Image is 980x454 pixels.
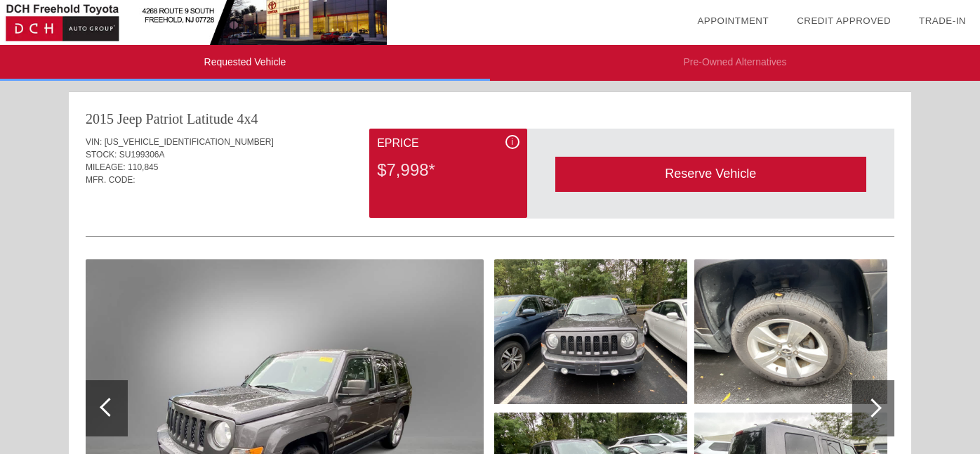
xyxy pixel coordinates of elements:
[697,15,769,26] a: Appointment
[119,150,165,160] span: SU199306A
[86,109,183,129] div: 2015 Jeep Patriot
[128,162,158,172] span: 110,845
[187,109,258,129] div: Latitude 4x4
[86,175,135,185] span: MFR. CODE:
[377,135,519,152] div: ePrice
[494,259,687,404] img: 2a6b363b502e1dfff78eb95be6bed409x.jpg
[555,157,866,191] div: Reserve Vehicle
[490,45,980,81] li: Pre-Owned Alternatives
[105,137,274,147] span: [US_VEHICLE_IDENTIFICATION_NUMBER]
[86,162,126,172] span: MILEAGE:
[694,259,887,404] img: d26839b04621b89d1c8cad8dca562ee8x.jpg
[797,15,891,26] a: Credit Approved
[86,195,894,217] div: Quoted on [DATE] 5:29:15 PM
[919,15,966,26] a: Trade-In
[511,137,513,147] span: i
[377,152,519,188] div: $7,998*
[86,137,102,147] span: VIN:
[86,150,117,160] span: STOCK:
